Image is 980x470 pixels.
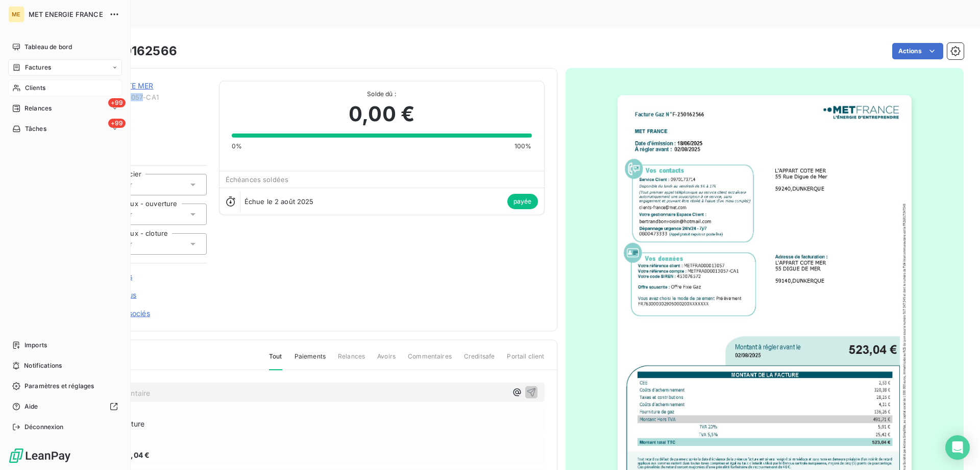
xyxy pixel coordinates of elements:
span: Paiements [295,352,326,369]
span: Commentaires [408,352,452,369]
span: Avoirs [377,352,396,369]
span: METFRA000013057-CA1 [80,93,207,101]
span: Tâches [25,124,46,133]
span: Portail client [507,352,544,369]
span: 0,00 € [349,99,414,129]
span: Clients [25,83,45,93]
span: Aide [24,402,38,411]
a: Aide [8,398,122,415]
span: 100% [514,142,532,151]
div: Open Intercom Messenger [945,435,970,460]
img: Logo LeanPay [8,447,71,464]
span: Notifications [24,361,62,370]
span: 0% [232,142,242,151]
h3: F-250162566 [95,42,177,60]
span: payée [507,194,538,209]
span: Creditsafe [464,352,495,369]
span: Relances [24,104,52,113]
span: Échéances soldées [226,175,289,184]
span: Tout [269,352,282,370]
span: Paramètres et réglages [24,382,94,391]
span: +99 [108,98,126,107]
span: Solde dû : [232,89,532,99]
span: Déconnexion [24,422,64,432]
span: Échue le 2 août 2025 [244,197,314,206]
span: Factures [25,63,51,72]
span: Relances [338,352,365,369]
span: 523,04 € [117,450,150,460]
button: Actions [892,43,943,59]
span: Imports [24,341,47,350]
span: +99 [108,119,126,128]
span: Tableau de bord [24,42,72,52]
